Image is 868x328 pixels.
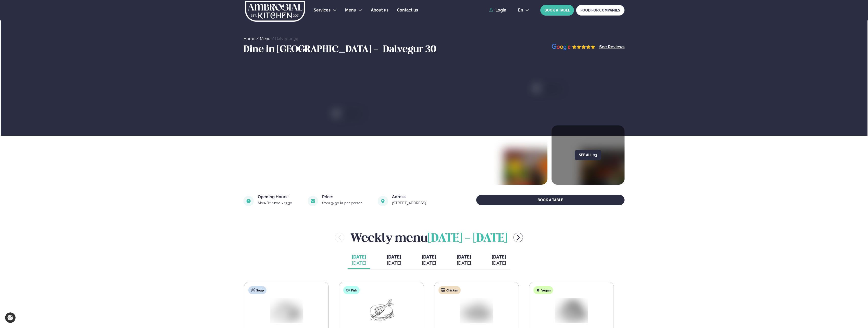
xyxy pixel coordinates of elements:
[422,254,436,260] span: [DATE]
[397,8,418,13] span: Contact us
[256,36,260,41] span: /
[243,196,254,206] img: image alt
[397,7,418,13] a: Contact us
[350,229,507,246] h2: Weekly menu
[492,260,506,266] div: [DATE]
[457,260,471,266] div: [DATE]
[453,252,475,269] button: [DATE] [DATE]
[260,36,271,41] a: Menu
[422,260,436,266] div: [DATE]
[343,286,360,294] div: Fish
[251,288,255,292] img: soup.svg
[418,252,440,269] button: [DATE] [DATE]
[345,7,356,13] a: Menu
[575,150,601,160] button: See all 23
[248,286,266,294] div: Soup
[383,44,436,56] h3: Dalvegur 30
[487,252,510,269] button: [DATE] [DATE]
[314,8,331,13] span: Services
[441,288,445,292] img: chicken.svg
[540,5,574,16] button: BOOK A TABLE
[457,296,496,325] img: Chicken-wings-legs.png
[457,254,471,260] span: [DATE]
[322,201,372,205] div: from 3490 kr per person
[387,260,401,266] div: [DATE]
[536,288,540,292] img: Vegan.svg
[387,254,401,260] span: [DATE]
[258,201,302,205] div: Mon-Fri: 11:00 - 13:30
[243,36,255,41] a: Home
[371,8,388,13] span: About us
[428,233,507,244] span: [DATE] - [DATE]
[335,233,344,242] button: menu-btn-left
[267,296,306,324] img: Soup.png
[514,233,523,242] button: menu-btn-right
[392,200,436,206] a: link
[322,195,372,199] div: Price:
[392,195,436,199] div: Adress:
[534,86,714,157] img: image alt
[476,195,625,205] button: BOOK A TABLE
[258,195,302,199] div: Opening Hours:
[492,254,506,260] span: [DATE]
[334,111,607,258] img: image alt
[352,260,366,266] div: [DATE]
[272,36,275,41] span: /
[371,7,388,13] a: About us
[275,36,298,41] a: Dalvegur 30
[346,288,350,292] img: fish.svg
[365,298,398,322] img: Fish.png
[352,254,366,260] span: [DATE]
[504,149,591,220] img: image alt
[552,44,595,51] img: image alt
[383,252,405,269] button: [DATE] [DATE]
[308,196,318,206] img: image alt
[514,8,533,12] button: en
[552,296,591,324] img: Vegan.png
[576,5,625,16] a: FOOD FOR COMPANIES
[243,44,381,56] h3: Dine in [GEOGRAPHIC_DATA] -
[599,45,625,49] a: See Reviews
[489,8,506,13] a: Login
[378,196,388,206] img: image alt
[438,286,461,294] div: Chicken
[244,1,305,22] img: logo
[314,7,331,13] a: Services
[5,312,16,323] a: Cookie settings
[518,8,523,12] span: en
[533,286,553,294] div: Vegan
[345,8,356,13] span: Menu
[348,252,370,269] button: [DATE] [DATE]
